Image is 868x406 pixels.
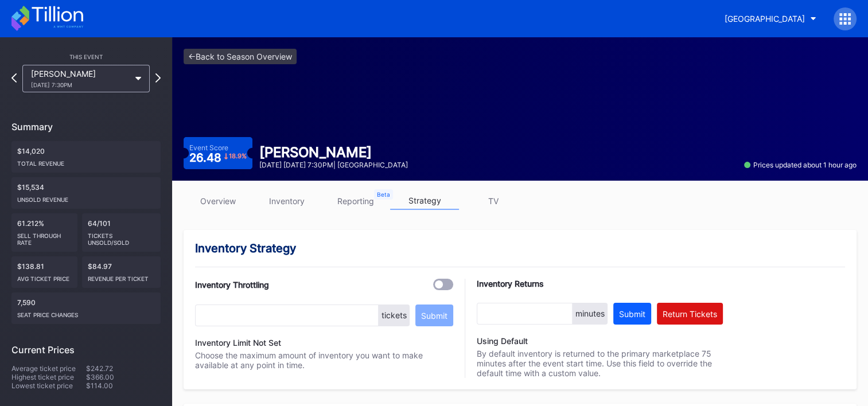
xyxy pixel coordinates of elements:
button: Submit [415,304,453,326]
div: Inventory Returns [477,279,723,288]
div: Total Revenue [17,155,155,167]
a: overview [184,192,252,210]
div: Avg ticket price [17,271,72,282]
div: Current Prices [11,344,161,356]
div: Inventory Limit Not Set [195,338,453,348]
div: [PERSON_NAME] [31,69,130,88]
div: seat price changes [17,307,155,318]
div: $84.97 [82,256,161,288]
div: Submit [619,309,645,319]
a: TV [459,192,528,210]
div: $366.00 [86,373,161,381]
div: Summary [11,121,161,132]
a: inventory [252,192,321,210]
div: 64/101 [82,213,161,252]
div: Return Tickets [663,309,717,319]
div: Tickets Unsold/Sold [88,228,155,246]
div: 26.48 [189,152,247,163]
button: Submit [613,303,651,325]
div: Using Default [477,336,723,346]
div: $15,534 [11,177,161,209]
button: [GEOGRAPHIC_DATA] [716,8,825,29]
div: $114.00 [86,381,161,390]
a: strategy [390,192,459,210]
div: Unsold Revenue [17,192,155,203]
div: [DATE] [DATE] 7:30PM | [GEOGRAPHIC_DATA] [259,161,408,169]
div: Highest ticket price [11,373,86,381]
div: 18.9 % [229,153,247,159]
div: [DATE] 7:30PM [31,81,130,88]
div: $138.81 [11,256,77,288]
div: tickets [379,304,410,326]
div: [PERSON_NAME] [259,144,408,161]
button: Return Tickets [657,303,723,325]
div: 7,590 [11,292,161,324]
div: Average ticket price [11,364,86,373]
div: This Event [11,53,161,60]
div: Sell Through Rate [17,228,72,246]
div: Inventory Throttling [195,280,269,290]
a: reporting [321,192,390,210]
div: 61.212% [11,213,77,252]
div: $242.72 [86,364,161,373]
div: Submit [421,311,447,321]
div: By default inventory is returned to the primary marketplace 75 minutes after the event start time... [477,336,723,378]
div: Choose the maximum amount of inventory you want to make available at any point in time. [195,350,453,370]
div: $14,020 [11,141,161,173]
div: Revenue per ticket [88,271,155,282]
div: Inventory Strategy [195,241,845,255]
div: Lowest ticket price [11,381,86,390]
div: Event Score [189,143,228,152]
div: Prices updated about 1 hour ago [744,161,857,169]
div: minutes [573,303,608,325]
a: <-Back to Season Overview [184,49,297,64]
div: [GEOGRAPHIC_DATA] [725,14,805,24]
